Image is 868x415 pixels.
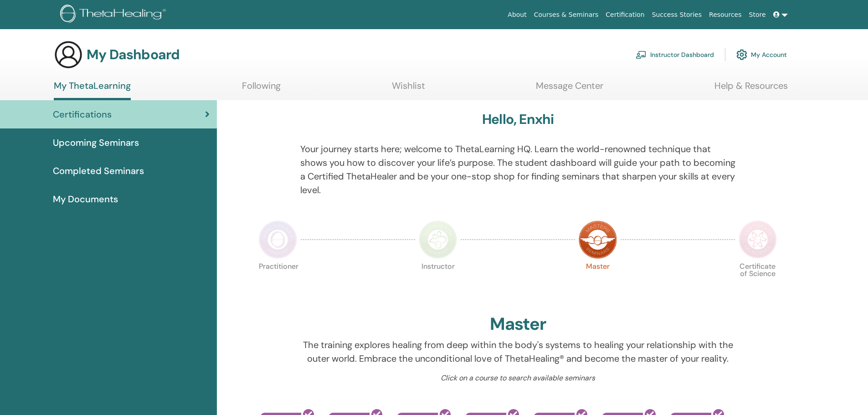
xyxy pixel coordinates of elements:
img: Master [579,220,617,259]
a: Certification [602,6,648,23]
span: Completed Seminars [53,164,144,178]
p: Click on a course to search available seminars [300,373,735,384]
img: cog.svg [736,47,747,62]
a: Wishlist [392,80,425,98]
a: About [504,6,530,23]
a: My ThetaLearning [54,80,131,100]
span: My Documents [53,192,118,206]
a: My Account [736,45,787,65]
a: Courses & Seminars [530,6,602,23]
a: Help & Resources [714,80,788,98]
img: logo.png [60,5,169,25]
a: Message Center [536,80,603,98]
p: The training explores healing from deep within the body's systems to healing your relationship wi... [300,338,735,365]
h2: Master [490,314,546,335]
img: Practitioner [259,220,297,259]
a: Resources [705,6,745,23]
span: Certifications [53,108,112,121]
p: Certificate of Science [739,263,777,301]
h3: Hello, Enxhi [482,111,554,128]
img: generic-user-icon.jpg [54,40,83,69]
a: Following [242,80,281,98]
a: Instructor Dashboard [636,45,714,65]
img: chalkboard-teacher.svg [636,51,647,59]
p: Your journey starts here; welcome to ThetaLearning HQ. Learn the world-renowned technique that sh... [300,142,735,197]
a: Success Stories [648,6,705,23]
p: Instructor [419,263,457,301]
p: Master [579,263,617,301]
h3: My Dashboard [87,46,180,63]
p: Practitioner [259,263,297,301]
span: Upcoming Seminars [53,136,139,149]
img: Certificate of Science [739,220,777,259]
img: Instructor [419,220,457,259]
a: Store [745,6,770,23]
